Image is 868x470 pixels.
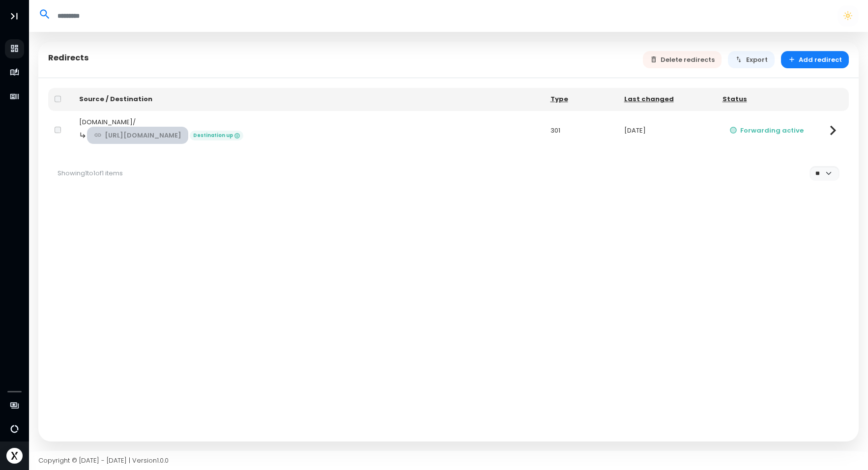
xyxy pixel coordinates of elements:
[5,7,24,26] button: Toggle Aside
[723,122,811,139] button: Forwarding active
[190,131,243,140] span: Destination up
[781,51,849,68] button: Add redirect
[6,448,23,464] img: Avatar
[618,111,716,150] td: [DATE]
[58,168,123,178] span: Showing 1 to 1 of 1 items
[48,53,89,63] h5: Redirects
[73,88,544,111] th: Source / Destination
[716,88,817,111] th: Status
[38,456,169,465] span: Copyright © [DATE] - [DATE] | Version 1.0.0
[87,127,189,144] a: [URL][DOMAIN_NAME]
[618,88,716,111] th: Last changed
[544,88,618,111] th: Type
[79,117,538,127] div: [DOMAIN_NAME]/
[810,166,839,180] select: Per
[544,111,618,150] td: 301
